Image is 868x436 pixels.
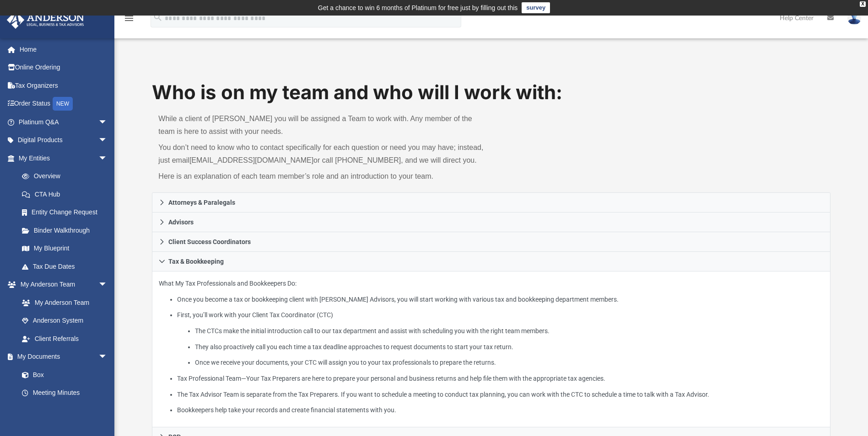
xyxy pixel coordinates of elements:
a: menu [124,17,135,24]
span: Client Success Coordinators [168,239,251,245]
span: arrow_drop_down [98,276,117,294]
li: Once you become a tax or bookkeeping client with [PERSON_NAME] Advisors, you will start working w... [177,294,824,305]
a: Attorneys & Paralegals [152,192,830,213]
span: Attorneys & Paralegals [168,199,235,206]
p: Here is an explanation of each team member’s role and an introduction to your team. [158,170,485,183]
img: User Pic [847,11,861,25]
a: Digital Productsarrow_drop_down [6,131,121,149]
i: search [153,12,163,22]
a: Entity Change Request [13,203,121,222]
p: You don’t need to know who to contact specifically for each question or need you may have; instea... [158,141,485,167]
a: My Documentsarrow_drop_down [6,348,117,366]
div: NEW [53,97,73,111]
a: Platinum Q&Aarrow_drop_down [6,113,121,131]
a: Tax Due Dates [13,257,121,276]
a: Order StatusNEW [6,95,121,113]
a: Forms Library [13,402,112,420]
a: My Anderson Teamarrow_drop_down [6,276,117,294]
span: arrow_drop_down [98,131,117,150]
p: While a client of [PERSON_NAME] you will be assigned a Team to work with. Any member of the team ... [158,112,485,138]
h1: Who is on my team and who will I work with: [152,79,830,106]
li: First, you’ll work with your Client Tax Coordinator (CTC) [177,309,824,368]
a: Online Ordering [6,58,121,77]
a: Client Referrals [13,330,117,348]
a: Tax & Bookkeeping [152,252,830,271]
div: Tax & Bookkeeping [152,271,830,428]
a: My Blueprint [13,239,117,258]
span: arrow_drop_down [98,113,117,132]
div: Get a chance to win 6 months of Platinum for free just by filling out this [318,2,518,13]
a: My Anderson Team [13,293,112,312]
li: Bookkeepers help take your records and create financial statements with you. [177,404,824,416]
li: Once we receive your documents, your CTC will assign you to your tax professionals to prepare the... [195,357,824,368]
a: CTA Hub [13,185,121,203]
i: menu [124,13,135,24]
img: Anderson Advisors Platinum Portal [4,11,87,29]
a: Home [6,40,121,58]
span: arrow_drop_down [98,149,117,168]
a: My Entitiesarrow_drop_down [6,149,121,167]
a: Binder Walkthrough [13,221,121,239]
a: Meeting Minutes [13,384,117,402]
p: What My Tax Professionals and Bookkeepers Do: [159,278,823,416]
a: Client Success Coordinators [152,232,830,252]
div: close [860,1,866,7]
li: Tax Professional Team—Your Tax Preparers are here to prepare your personal and business returns a... [177,373,824,384]
span: Advisors [168,219,194,225]
a: Advisors [152,213,830,232]
span: Tax & Bookkeeping [168,258,224,265]
a: Box [13,366,112,384]
a: Overview [13,167,121,186]
li: The Tax Advisor Team is separate from the Tax Preparers. If you want to schedule a meeting to con... [177,389,824,400]
span: arrow_drop_down [98,348,117,367]
a: Anderson System [13,312,117,330]
li: They also proactively call you each time a tax deadline approaches to request documents to start ... [195,341,824,353]
a: survey [522,2,550,13]
li: The CTCs make the initial introduction call to our tax department and assist with scheduling you ... [195,325,824,337]
a: [EMAIL_ADDRESS][DOMAIN_NAME] [189,156,313,164]
a: Tax Organizers [6,76,121,95]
